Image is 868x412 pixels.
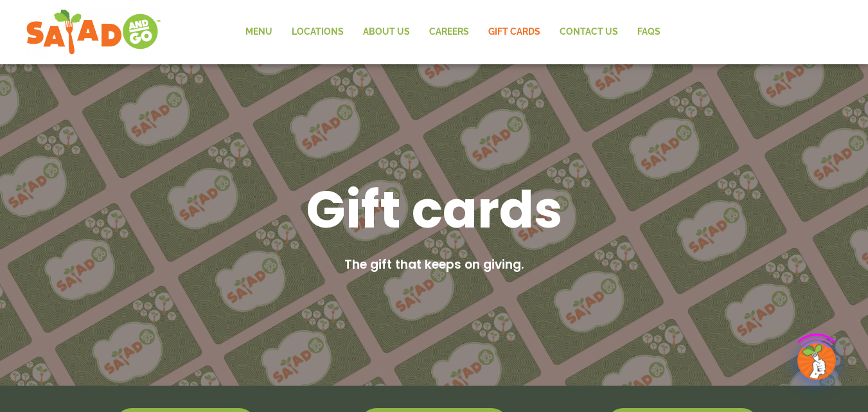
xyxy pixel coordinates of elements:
h1: Gift cards [306,176,563,243]
a: Contact Us [550,17,628,47]
img: new-SAG-logo-768×292 [26,6,161,58]
h2: The gift that keeps on giving. [344,256,524,274]
a: GIFT CARDS [479,17,550,47]
a: FAQs [628,17,670,47]
a: About Us [353,17,420,47]
a: Careers [420,17,479,47]
a: Menu [236,17,282,47]
nav: Menu [236,17,670,47]
a: Locations [282,17,353,47]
